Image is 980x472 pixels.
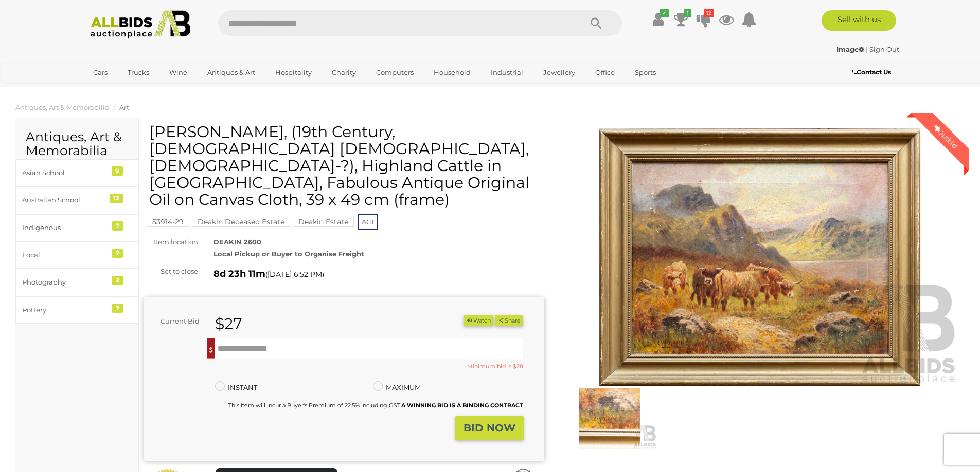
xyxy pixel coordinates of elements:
[15,241,138,269] a: Local 7
[15,214,138,241] a: Indigenous 7
[147,218,189,226] a: 53914-29
[922,113,969,160] div: Outbid
[213,238,261,246] strong: DEAKIN 2600
[213,250,364,258] strong: Local Pickup or Buyer to Organise Freight
[822,10,896,31] a: Sell with us
[369,64,420,81] a: Computers
[467,362,523,372] small: Minimum bid is $28
[147,217,189,227] mark: 53914-29
[704,9,714,17] i: 12
[15,269,138,296] a: Photography 2
[213,268,265,279] strong: 8d 23h 11m
[464,315,493,326] li: Watch this item
[110,194,123,203] div: 13
[589,64,621,81] a: Office
[673,10,689,29] a: 1
[464,422,515,434] strong: BID NOW
[119,103,129,111] a: Art
[537,64,582,81] a: Jewellery
[26,130,128,158] h2: Antiques, Art & Memorabilia
[358,214,378,230] span: ACT
[15,159,138,186] a: Asian School 9
[373,382,421,393] label: MAXIMUM
[215,314,242,333] strong: $27
[268,270,322,279] span: [DATE] 6:52 PM
[651,10,666,29] a: ✔
[112,276,123,285] div: 2
[269,64,318,81] a: Hospitality
[228,402,523,409] small: This Item will incur a Buyer's Premium of 22.5% including GST.
[112,304,123,313] div: 7
[22,276,107,288] div: Photography
[852,67,894,78] a: Contact Us
[15,186,138,214] a: Australian School 13
[201,64,262,81] a: Antiques & Art
[163,64,194,81] a: Wine
[86,81,173,98] a: [GEOGRAPHIC_DATA]
[696,10,711,29] a: 12
[112,166,123,176] div: 9
[112,249,123,258] div: 7
[455,416,524,440] button: BID NOW
[15,103,109,111] a: Antiques, Art & Memorabilia
[22,167,107,179] div: Asian School
[192,218,290,226] a: Deakin Deceased Estate
[852,68,891,76] b: Contact Us
[660,9,669,17] i: ✔
[22,304,107,316] div: Pottery
[136,266,206,277] div: Set to close
[427,64,477,81] a: Household
[560,128,960,386] img: Charles W. Oswald, (19th Century, German-Born British, 1850-?), Highland Cattle in Scottish Highl...
[149,123,542,208] h1: [PERSON_NAME], (19th Century, [DEMOGRAPHIC_DATA] [DEMOGRAPHIC_DATA], [DEMOGRAPHIC_DATA]-?), Highl...
[136,236,206,248] div: Item location
[293,218,354,226] a: Deakin Estate
[121,64,156,81] a: Trucks
[869,45,899,53] a: Sign Out
[265,270,324,278] span: ( )
[112,221,123,231] div: 7
[571,10,622,36] button: Search
[22,194,107,206] div: Australian School
[22,222,107,234] div: Indigenous
[401,402,523,409] b: A WINNING BID IS A BINDING CONTRACT
[15,296,138,324] a: Pottery 7
[215,382,257,393] label: INSTANT
[293,217,354,227] mark: Deakin Estate
[464,315,493,326] button: Watch
[192,217,290,227] mark: Deakin Deceased Estate
[836,45,866,53] a: Image
[684,9,691,17] i: 1
[628,64,663,81] a: Sports
[22,249,107,261] div: Local
[86,64,114,81] a: Cars
[562,388,657,449] img: Charles W. Oswald, (19th Century, German-Born British, 1850-?), Highland Cattle in Scottish Highl...
[484,64,530,81] a: Industrial
[85,10,197,39] img: Allbids.com.au
[144,315,207,327] div: Current Bid
[866,45,868,53] span: |
[325,64,363,81] a: Charity
[495,315,523,326] button: Share
[836,45,864,53] strong: Image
